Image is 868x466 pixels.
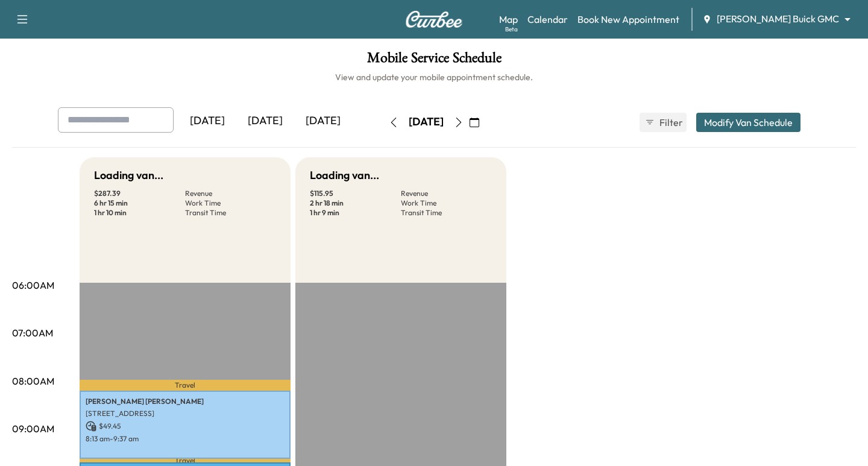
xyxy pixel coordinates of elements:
[499,12,518,27] a: MapBeta
[94,189,185,198] p: $ 287.39
[86,421,285,432] p: $ 49.45
[86,409,285,418] p: [STREET_ADDRESS]
[310,198,401,208] p: 2 hr 18 min
[401,198,492,208] p: Work Time
[94,198,185,208] p: 6 hr 15 min
[94,167,163,184] h5: Loading van...
[401,189,492,198] p: Revenue
[236,107,294,135] div: [DATE]
[80,380,291,390] p: Travel
[185,189,276,198] p: Revenue
[12,71,856,83] h6: View and update your mobile appointment schedule.
[696,113,800,132] button: Modify Van Schedule
[717,12,839,26] span: [PERSON_NAME] Buick GMC
[12,326,53,340] p: 07:00AM
[178,107,236,135] div: [DATE]
[310,167,379,184] h5: Loading van...
[409,115,444,130] div: [DATE]
[12,278,54,292] p: 06:00AM
[12,374,54,388] p: 08:00AM
[185,208,276,218] p: Transit Time
[401,208,492,218] p: Transit Time
[12,421,54,436] p: 09:00AM
[310,208,401,218] p: 1 hr 9 min
[505,25,518,34] div: Beta
[86,397,285,406] p: [PERSON_NAME] [PERSON_NAME]
[294,107,352,135] div: [DATE]
[185,198,276,208] p: Work Time
[310,189,401,198] p: $ 115.95
[80,459,291,463] p: Travel
[12,51,856,71] h1: Mobile Service Schedule
[659,115,681,130] span: Filter
[86,434,285,444] p: 8:13 am - 9:37 am
[577,12,679,27] a: Book New Appointment
[405,11,463,28] img: Curbee Logo
[640,113,687,132] button: Filter
[527,12,568,27] a: Calendar
[94,208,185,218] p: 1 hr 10 min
